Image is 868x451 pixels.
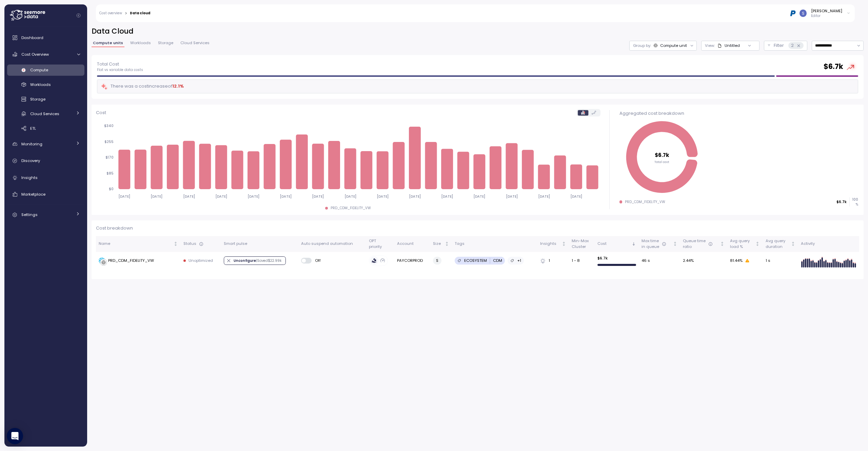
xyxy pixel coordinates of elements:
tspan: [DATE] [377,194,389,199]
p: +1 [517,258,521,263]
th: SizeNot sorted [430,236,452,252]
th: InsightsNot sorted [537,236,569,252]
tspan: Total cost [654,159,669,164]
a: Settings [7,208,84,222]
a: ETL [7,123,84,134]
div: 1 [540,258,566,264]
a: Dashboard [7,31,84,44]
p: | Saved $ 22.99k [256,258,281,263]
div: Name [99,241,172,247]
span: 2.44 % [683,258,694,264]
div: Max time in queue [642,238,672,250]
span: Unconfigure [234,257,281,264]
p: Cost [96,109,106,116]
div: Account [397,241,428,247]
button: Filter2 [764,41,807,51]
a: Marketplace [7,187,84,201]
img: ACg8ocLCy7HMj59gwelRyEldAl2GQfy23E10ipDNf0SDYCnD3y85RA=s96-c [800,10,807,17]
span: 81.44 % [730,258,743,264]
tspan: $0 [109,187,114,192]
span: Discovery [21,158,40,163]
a: Cost overview [99,12,122,15]
span: Insights [21,175,38,180]
span: Marketplace [21,192,45,197]
div: PRD_CDM_FIDELITY_VW [108,258,154,264]
tspan: $170 [105,156,114,160]
td: PAYCORPROD [394,252,430,270]
a: Insights [7,171,84,184]
div: OPT priority [369,238,392,250]
tspan: $6.7k [655,151,669,159]
tspan: $255 [104,140,114,144]
th: Max timein queueNot sorted [639,236,680,252]
tspan: [DATE] [248,194,259,199]
h2: $ 6.7k [824,62,843,72]
tspan: [DATE] [312,194,324,199]
div: [PERSON_NAME] [811,8,842,14]
tspan: [DATE] [280,194,292,199]
span: Compute [30,67,48,73]
tspan: [DATE] [409,194,421,199]
a: Storage [7,94,84,105]
span: Cloud Services [180,41,210,45]
p: $ 6.7k [597,255,636,261]
div: Not sorted [561,241,566,246]
p: CDM [493,258,502,263]
span: ETL [30,126,36,131]
div: There was a cost increase of [101,83,184,90]
span: Dashboard [21,35,43,40]
p: Total Cost [97,61,143,68]
div: Not sorted [791,241,795,246]
p: Filter [774,42,784,49]
p: View: [705,43,715,48]
p: 2 [791,42,794,49]
th: NameNot sorted [96,236,181,252]
div: Queue time ratio [683,238,719,250]
tspan: [DATE] [215,194,227,199]
div: Not sorted [445,241,449,246]
span: Workloads [130,41,151,45]
span: Monitoring [21,141,42,147]
span: Storage [158,41,173,45]
p: Group by: [633,43,651,48]
th: CostSorted descending [595,236,639,252]
td: 1 s [763,252,798,270]
div: Not sorted [720,241,725,246]
td: 1 - 8 [569,252,595,270]
p: 100 % [850,197,858,206]
tspan: [DATE] [538,194,550,199]
tspan: [DATE] [473,194,485,199]
div: Insights [540,241,560,247]
div: Size [433,241,443,247]
div: Avg query load % [730,238,754,250]
div: Tags [455,241,535,247]
img: 68b03c81eca7ebbb46a2a292.PNG [789,10,796,17]
p: Unoptimized [189,258,213,263]
p: Flat vs variable data costs [97,68,143,72]
a: Cost Overview [7,48,84,61]
div: PRD_CDM_FIDELITY_VW [331,206,371,211]
a: Discovery [7,154,84,168]
span: Workloads [30,82,51,87]
div: 12.1 % [172,83,184,90]
tspan: [DATE] [441,194,453,199]
div: Not sorted [173,241,178,246]
span: S [436,257,438,264]
tspan: $340 [104,124,114,128]
div: PRD_CDM_FIDELITY_VW [625,200,665,204]
th: Avg querydurationNot sorted [763,236,798,252]
div: Min-Max Cluster [572,238,592,250]
div: Data cloud [130,12,150,15]
a: Cloud Services [7,108,84,119]
div: Sorted descending [631,241,636,246]
span: Off [312,258,321,263]
th: Queue timeratioNot sorted [680,236,727,252]
tspan: [DATE] [183,194,195,199]
a: Monitoring [7,137,84,151]
div: Avg query duration [766,238,790,250]
div: Smart pulse [224,241,296,247]
div: Not sorted [673,241,677,246]
button: Unconfigure |Saved$22.99k [224,256,286,265]
tspan: [DATE] [118,194,130,199]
